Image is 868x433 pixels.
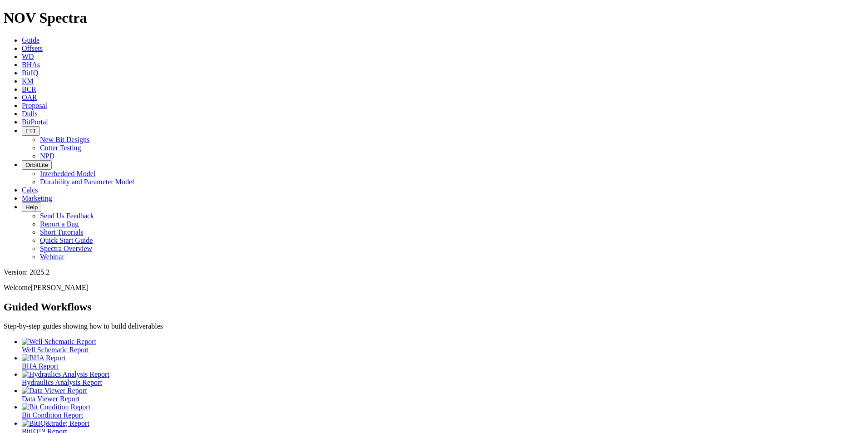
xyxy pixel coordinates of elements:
a: WD [22,53,34,60]
span: BHA Report [22,362,58,370]
a: Bit Condition Report Bit Condition Report [22,403,864,419]
img: BHA Report [22,354,65,362]
button: OrbitLite [22,160,52,170]
img: Bit Condition Report [22,403,90,411]
a: Report a Bug [40,220,79,228]
button: FTT [22,126,40,136]
a: BHAs [22,61,40,69]
span: Data Viewer Report [22,395,80,403]
a: Proposal [22,102,47,109]
span: Well Schematic Report [22,346,89,354]
a: Guide [22,36,39,44]
a: OAR [22,93,37,101]
img: BitIQ&trade; Report [22,419,89,428]
a: Webinar [40,253,64,261]
a: BitPortal [22,118,48,126]
span: Hydraulics Analysis Report [22,379,102,386]
a: Marketing [22,194,52,202]
a: New Bit Designs [40,136,89,143]
p: Step-by-step guides showing how to build deliverables [4,322,864,330]
a: Calcs [22,186,38,194]
a: Offsets [22,44,43,52]
a: Data Viewer Report Data Viewer Report [22,387,864,403]
img: Data Viewer Report [22,387,87,395]
div: Version: 2025.2 [4,268,864,276]
a: Spectra Overview [40,245,92,252]
span: FTT [25,128,36,134]
a: BHA Report BHA Report [22,354,864,370]
span: [PERSON_NAME] [31,284,89,291]
a: Well Schematic Report Well Schematic Report [22,338,864,354]
a: Durability and Parameter Model [40,178,134,186]
a: NPD [40,152,54,160]
a: Quick Start Guide [40,236,93,244]
a: KM [22,77,34,85]
h2: Guided Workflows [4,301,864,313]
img: Well Schematic Report [22,338,96,346]
p: Welcome [4,284,864,292]
span: OrbitLite [25,162,48,168]
span: Help [25,204,38,211]
a: Send Us Feedback [40,212,94,220]
a: BitIQ [22,69,38,77]
button: Help [22,202,41,212]
h1: NOV Spectra [4,10,864,26]
span: Bit Condition Report [22,411,83,419]
img: Hydraulics Analysis Report [22,370,109,379]
a: Cutter Testing [40,144,81,152]
a: Interbedded Model [40,170,95,177]
a: BCR [22,85,36,93]
a: Hydraulics Analysis Report Hydraulics Analysis Report [22,370,864,386]
a: Short Tutorials [40,228,84,236]
a: Dulls [22,110,38,118]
